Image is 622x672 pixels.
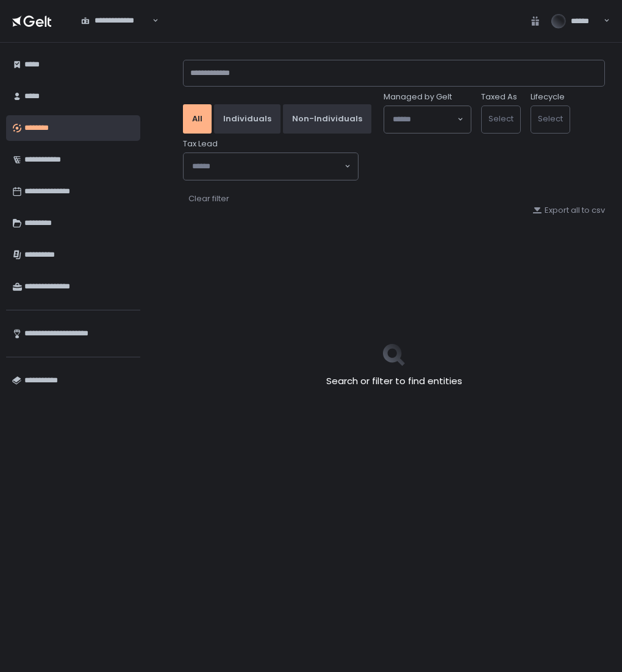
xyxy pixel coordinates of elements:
div: Clear filter [188,193,229,204]
span: Select [488,113,513,124]
div: Search for option [73,8,159,34]
span: Select [538,113,563,124]
div: Search for option [384,106,471,133]
button: Export all to csv [532,205,605,216]
label: Lifecycle [531,91,565,102]
input: Search for option [192,160,343,173]
button: Individuals [214,104,281,134]
button: Clear filter [188,193,230,205]
span: Managed by Gelt [384,91,452,102]
div: All [192,113,202,124]
input: Search for option [393,113,456,126]
button: All [183,104,212,134]
div: Search for option [184,153,358,180]
span: Tax Lead [183,138,218,149]
button: Non-Individuals [283,104,371,134]
div: Non-Individuals [292,113,362,124]
label: Taxed As [481,91,517,102]
input: Search for option [151,15,151,27]
div: Individuals [223,113,271,124]
h2: Search or filter to find entities [326,374,462,388]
